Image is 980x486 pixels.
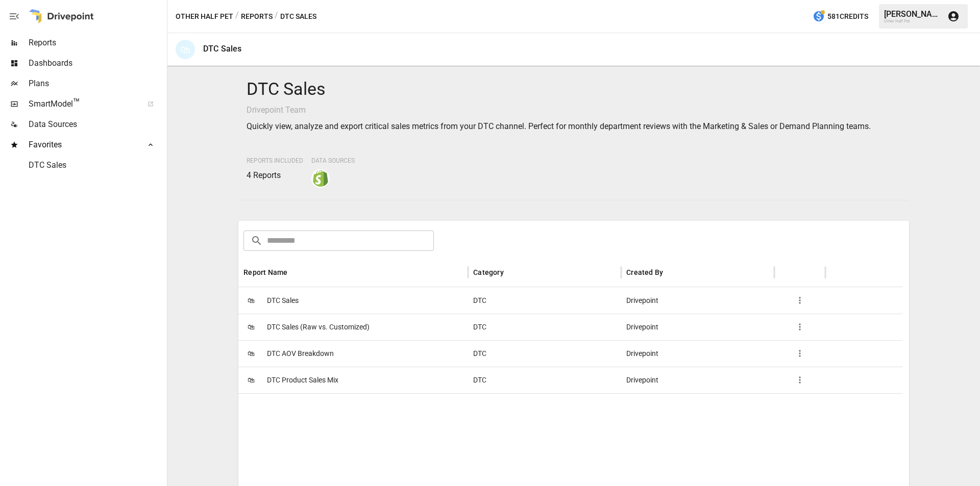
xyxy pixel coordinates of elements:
span: Reports Included [247,157,303,164]
p: Quickly view, analyze and export critical sales metrics from your DTC channel. Perfect for monthl... [247,120,900,133]
span: ™ [73,96,80,109]
span: 581 Credits [827,10,868,23]
span: Plans [29,78,165,90]
span: 🛍 [243,293,259,308]
button: Sort [288,265,303,279]
img: shopify [312,170,329,187]
span: Data Sources [311,157,355,164]
span: DTC Product Sales Mix [267,367,338,393]
span: Data Sources [29,118,165,131]
span: 🛍 [243,346,259,361]
div: Drivepoint [621,340,774,367]
div: [PERSON_NAME] [884,9,941,19]
div: Category [473,268,503,276]
div: Other Half Pet [884,19,941,23]
button: Other Half Pet [176,10,233,23]
div: Report Name [243,268,287,276]
button: Sort [664,265,678,279]
div: Drivepoint [621,314,774,340]
span: Reports [29,37,165,49]
div: DTC [468,367,621,393]
div: / [235,10,239,23]
button: 581Credits [808,7,872,26]
span: Favorites [29,139,136,151]
span: DTC Sales [29,159,165,171]
div: / [275,10,278,23]
p: Drivepoint Team [247,104,900,116]
div: DTC Sales [203,44,241,54]
div: 🛍 [176,40,195,59]
button: Sort [505,265,519,279]
span: 🛍 [243,319,259,335]
div: DTC [468,314,621,340]
span: DTC AOV Breakdown [267,341,334,367]
div: Drivepoint [621,367,774,393]
span: DTC Sales [267,288,299,314]
div: Created By [626,268,663,276]
div: DTC [468,340,621,367]
div: DTC [468,287,621,314]
span: Dashboards [29,57,165,69]
h4: DTC Sales [247,79,900,100]
span: 🛍 [243,372,259,388]
div: Drivepoint [621,287,774,314]
span: DTC Sales (Raw vs. Customized) [267,314,370,340]
span: SmartModel [29,98,136,110]
p: 4 Reports [247,169,303,182]
button: Reports [241,10,273,23]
